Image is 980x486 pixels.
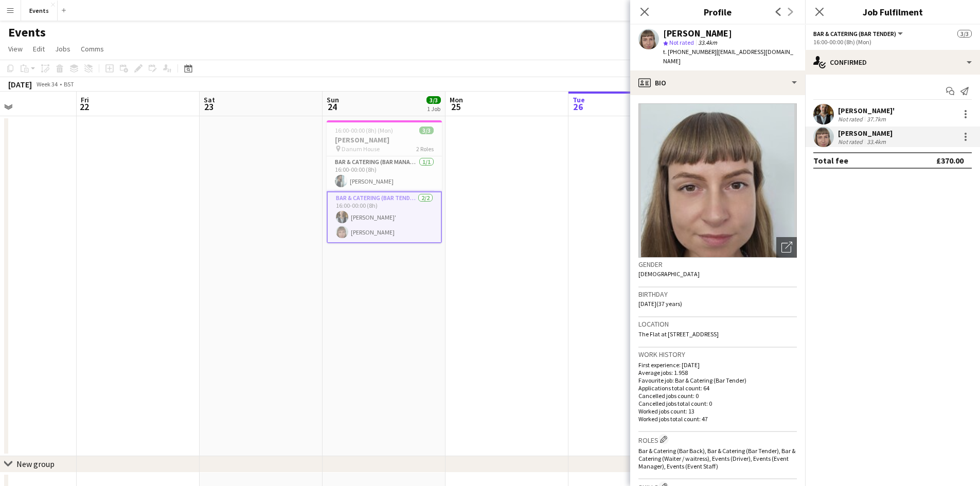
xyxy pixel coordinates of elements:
div: Not rated [838,115,865,123]
div: Open photos pop-in [776,237,797,258]
a: View [4,42,27,56]
span: 2 Roles [416,145,434,153]
span: | [EMAIL_ADDRESS][DOMAIN_NAME] [663,48,793,65]
div: 33.4km [865,138,888,146]
span: Mon [450,95,463,104]
span: 23 [202,101,215,113]
h3: [PERSON_NAME] [327,135,442,145]
div: 16:00-00:00 (8h) (Mon) [813,38,972,46]
span: Comms [81,44,104,53]
p: Cancelled jobs total count: 0 [638,400,797,407]
span: 33.4km [696,39,719,46]
div: Not rated [838,138,865,146]
span: 3/3 [426,96,441,104]
h3: Roles [638,434,797,445]
h3: Birthday [638,290,797,299]
img: Crew avatar or photo [638,103,797,258]
p: First experience: [DATE] [638,361,797,369]
div: Total fee [813,155,848,166]
span: View [8,44,23,53]
div: [PERSON_NAME] [838,129,893,138]
button: Bar & Catering (Bar Tender) [813,30,904,38]
span: Sun [327,95,339,104]
span: 24 [325,101,339,113]
div: [DATE] [8,79,32,89]
p: Cancelled jobs count: 0 [638,392,797,400]
app-job-card: 16:00-00:00 (8h) (Mon)3/3[PERSON_NAME] Danum House2 RolesBar & Catering (Bar Manager)1/116:00-00:... [327,120,442,243]
span: Danum House [342,145,380,153]
div: Bio [630,70,805,95]
h3: Job Fulfilment [805,5,980,19]
span: 16:00-00:00 (8h) (Mon) [335,127,393,134]
p: Worked jobs total count: 47 [638,415,797,423]
p: Average jobs: 1.958 [638,369,797,376]
span: Bar & Catering (Bar Tender) [813,30,896,38]
div: 1 Job [427,105,440,113]
div: [PERSON_NAME] [663,29,732,38]
a: Comms [77,42,108,56]
span: 3/3 [957,30,972,38]
span: 25 [448,101,463,113]
span: Week 34 [34,80,60,88]
span: 22 [79,101,89,113]
a: Jobs [51,42,75,56]
span: t. [PHONE_NUMBER] [663,48,717,56]
h3: Location [638,319,797,329]
app-card-role: Bar & Catering (Bar Manager)1/116:00-00:00 (8h)[PERSON_NAME] [327,156,442,191]
span: The Flat at [STREET_ADDRESS] [638,330,719,338]
div: £370.00 [936,155,964,166]
div: New group [16,459,55,469]
span: 3/3 [419,127,434,134]
span: Edit [33,44,45,53]
span: [DATE] (37 years) [638,300,682,308]
span: Bar & Catering (Bar Back), Bar & Catering (Bar Tender), Bar & Catering (Waiter / waitress), Event... [638,447,795,470]
a: Edit [29,42,49,56]
div: [PERSON_NAME]' [838,106,895,115]
h3: Work history [638,350,797,359]
span: Fri [81,95,89,104]
span: [DEMOGRAPHIC_DATA] [638,270,700,278]
span: Tue [573,95,585,104]
div: 37.7km [865,115,888,123]
span: Not rated [669,39,694,46]
app-card-role: Bar & Catering (Bar Tender)2/216:00-00:00 (8h)[PERSON_NAME]'[PERSON_NAME] [327,191,442,243]
h1: Events [8,25,46,40]
span: 26 [571,101,585,113]
span: Sat [204,95,215,104]
p: Applications total count: 64 [638,384,797,392]
div: Confirmed [805,50,980,75]
p: Favourite job: Bar & Catering (Bar Tender) [638,376,797,384]
button: Events [21,1,58,21]
h3: Profile [630,5,805,19]
div: BST [64,80,74,88]
h3: Gender [638,260,797,269]
span: Jobs [55,44,70,53]
p: Worked jobs count: 13 [638,407,797,415]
